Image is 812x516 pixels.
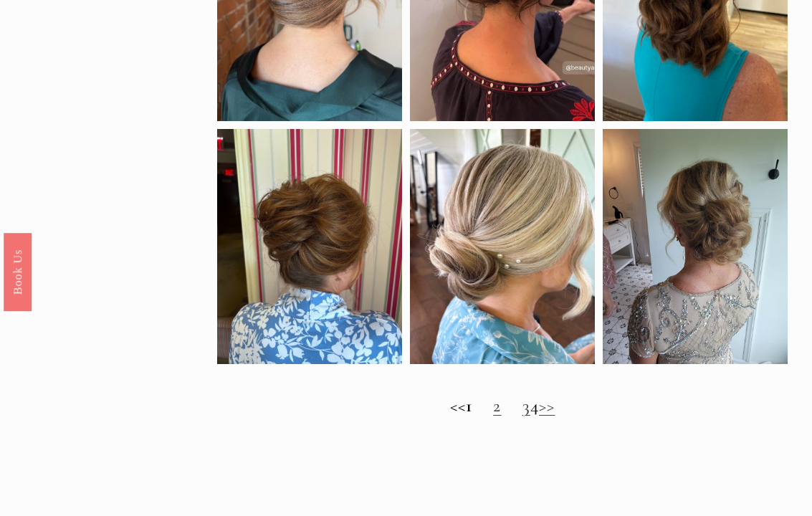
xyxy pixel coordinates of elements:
a: >> [539,395,555,416]
h2: << 4 [217,396,788,416]
a: Book Us [4,233,32,311]
a: 2 [493,395,501,416]
a: 3 [522,395,530,416]
strong: 1 [466,395,472,416]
